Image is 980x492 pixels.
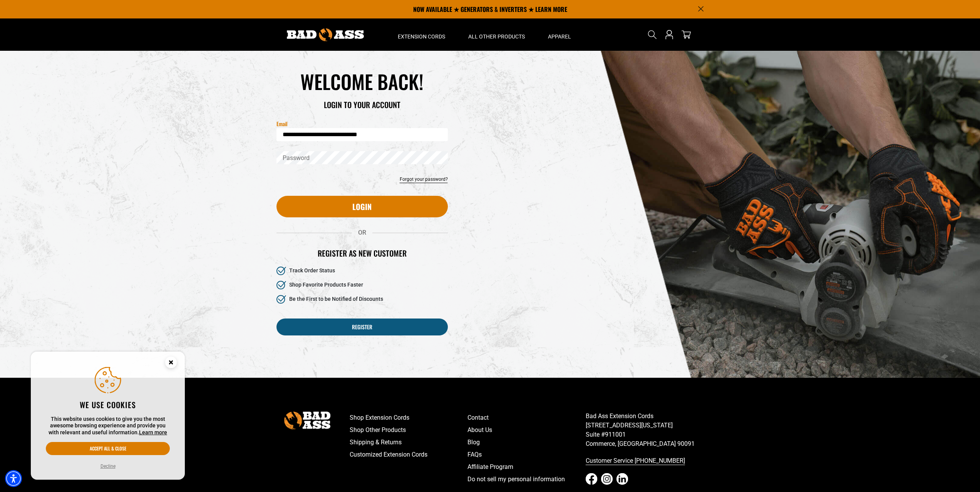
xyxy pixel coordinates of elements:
[31,352,185,480] aside: Cookie Consent
[139,429,167,435] a: This website uses cookies to give you the most awesome browsing experience and provide you with r...
[468,33,525,40] span: All Other Products
[276,267,448,275] li: Track Order Status
[98,462,118,470] button: Decline
[646,28,658,41] summary: Search
[276,69,448,93] h1: WELCOME BACK!
[467,412,586,424] a: Contact
[586,473,597,485] a: Facebook - open in a new tab
[536,18,583,51] summary: Apparel
[586,412,704,449] p: Bad Ass Extension Cords [STREET_ADDRESS][US_STATE] Suite #911001 Commerce, [GEOGRAPHIC_DATA] 90091
[467,449,586,461] a: FAQs
[46,400,170,410] h2: We use cookies
[548,33,571,40] span: Apparel
[467,473,586,485] a: Do not sell my personal information
[287,28,364,41] img: Bad Ass Extension Cords
[350,436,468,449] a: Shipping & Returns
[276,100,448,110] h3: LOGIN TO YOUR ACCOUNT
[680,30,692,39] a: cart
[276,295,448,304] li: Be the First to be Notified of Discounts
[457,18,536,51] summary: All Other Products
[467,436,586,449] a: Blog
[467,461,586,473] a: Affiliate Program
[5,470,22,487] div: Accessibility Menu
[46,442,170,455] button: Accept all & close
[400,176,448,183] a: Forgot your password?
[663,18,675,51] a: Open this option
[276,248,448,258] h2: Register as new customer
[586,455,704,467] a: call 833-674-1699
[276,196,448,217] button: Login
[350,449,468,461] a: Customized Extension Cords
[601,473,613,485] a: Instagram - open in a new tab
[284,412,330,429] img: Bad Ass Extension Cords
[352,229,372,236] span: OR
[467,424,586,436] a: About Us
[616,473,628,485] a: LinkedIn - open in a new tab
[46,416,170,436] p: This website uses cookies to give you the most awesome browsing experience and provide you with r...
[276,281,448,290] li: Shop Favorite Products Faster
[350,412,468,424] a: Shop Extension Cords
[398,33,445,40] span: Extension Cords
[157,352,185,375] button: Close this option
[386,18,457,51] summary: Extension Cords
[350,424,468,436] a: Shop Other Products
[276,319,448,335] a: Register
